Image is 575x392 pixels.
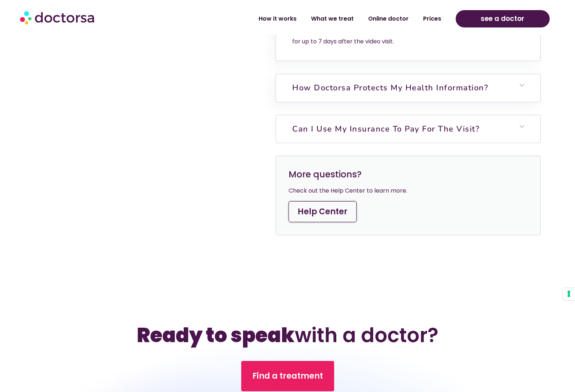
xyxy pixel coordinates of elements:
[361,10,416,27] a: Online doctor
[252,370,323,382] span: Find a treatment
[241,361,334,391] a: Find a treatment
[251,10,304,27] a: How it works
[137,321,295,349] b: Ready to speak
[456,10,550,27] a: see a doctor
[289,169,527,180] h3: More questions?
[563,288,575,300] button: Your consent preferences for tracking technologies
[276,74,540,102] h6: How Doctorsa protects my health information?
[289,201,357,222] a: Help Center
[289,186,527,196] div: Check out the Help Center to learn more.
[276,26,540,61] div: Can I contact the doctor for follow-up questions after the consultation?
[151,10,448,27] nav: Menu
[292,82,488,93] a: How Doctorsa protects my health information?
[292,26,524,47] p: You can message your physician with follow-up questions at no additional cost for up to 7 days af...
[416,10,448,27] a: Prices
[481,13,524,25] span: see a doctor
[304,10,361,27] a: What we treat
[292,124,480,134] a: Can I use my insurance to pay for the visit?
[276,115,540,143] h6: Can I use my insurance to pay for the visit?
